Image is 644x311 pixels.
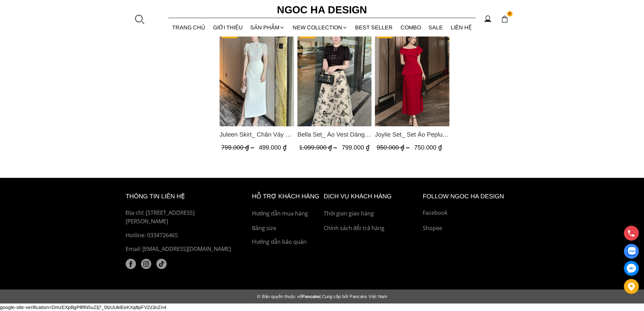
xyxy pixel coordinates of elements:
a: SALE [425,18,447,37]
a: Link to Bella Set_ Áo Vest Dáng Lửng Cúc Đồng, Chân Váy Họa Tiết Bướm A990+CV121 [297,130,372,139]
img: Bella Set_ Áo Vest Dáng Lửng Cúc Đồng, Chân Váy Họa Tiết Bướm A990+CV121 [297,27,372,126]
div: SẢN PHẨM [247,18,289,37]
a: Product image - Joylie Set_ Set Áo Peplum Vai Lệch, Chân Váy Dập Ly Màu Đỏ A956, CV120 [375,27,449,126]
span: 950.000 ₫ [377,144,411,151]
a: messenger [624,261,639,276]
a: NEW COLLECTION [289,18,352,37]
a: BEST SELLER [351,18,397,37]
a: TRANG CHỦ [168,18,209,37]
img: Display image [627,247,635,256]
div: Pancake [119,294,525,299]
span: Joylie Set_ Set Áo Peplum Vai Lệch, Chân Váy Dập Ly Màu Đỏ A956, CV120 [375,130,449,139]
img: instagram [141,259,151,269]
a: Link to Joylie Set_ Set Áo Peplum Vai Lệch, Chân Váy Dập Ly Màu Đỏ A956, CV120 [375,130,449,139]
a: Shopee [423,224,518,233]
span: 750.000 ₫ [414,144,442,151]
span: 0 [507,11,513,17]
h6: Follow ngoc ha Design [423,192,518,201]
span: 799.000 ₫ [221,144,256,151]
span: Bella Set_ Áo Vest Dáng Lửng Cúc Đồng, Chân Váy Họa Tiết Bướm A990+CV121 [297,130,372,139]
span: 499.000 ₫ [259,144,286,151]
a: GIỚI THIỆU [209,18,247,37]
h6: hỗ trợ khách hàng [252,192,320,201]
a: Product image - Bella Set_ Áo Vest Dáng Lửng Cúc Đồng, Chân Váy Họa Tiết Bướm A990+CV121 [297,27,372,126]
a: Hướng dẫn mua hàng [252,209,320,218]
img: img-CART-ICON-ksit0nf1 [501,15,508,23]
p: Địa chỉ: [STREET_ADDRESS][PERSON_NAME] [126,209,236,226]
a: Thời gian giao hàng [324,209,419,218]
span: | Cung cấp bởi Pancake Việt Nam [320,294,387,299]
a: tiktok [156,259,167,269]
a: Facebook [423,209,518,217]
span: 1.099.000 ₫ [299,144,339,151]
span: Juleen Skirt_ Chân Váy Tà Hông Xẻ Sườn Màu Trắng CV122 [220,130,294,139]
a: LIÊN HỆ [447,18,476,37]
a: Hướng dẫn bảo quản [252,238,320,246]
a: Link to Juleen Skirt_ Chân Váy Tà Hông Xẻ Sườn Màu Trắng CV122 [220,130,294,139]
a: Display image [624,244,639,259]
img: Juleen Skirt_ Chân Váy Tà Hông Xẻ Sườn Màu Trắng CV122 [220,27,294,126]
a: facebook (1) [126,259,136,269]
a: Combo [397,18,425,37]
h6: thông tin liên hệ [126,192,236,201]
span: © Bản quyền thuộc về [257,294,302,299]
a: Product image - Juleen Skirt_ Chân Váy Tà Hông Xẻ Sườn Màu Trắng CV122 [220,27,294,126]
a: Chính sách đổi trả hàng [324,224,419,233]
h6: Dịch vụ khách hàng [324,192,419,201]
p: Email: [EMAIL_ADDRESS][DOMAIN_NAME] [126,245,236,254]
a: Ngoc Ha Design [271,2,373,18]
a: Bảng size [252,224,320,233]
span: 799.000 ₫ [342,144,369,151]
a: Hotline: 0334726465 [126,231,236,240]
img: Joylie Set_ Set Áo Peplum Vai Lệch, Chân Váy Dập Ly Màu Đỏ A956, CV120 [375,27,449,126]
